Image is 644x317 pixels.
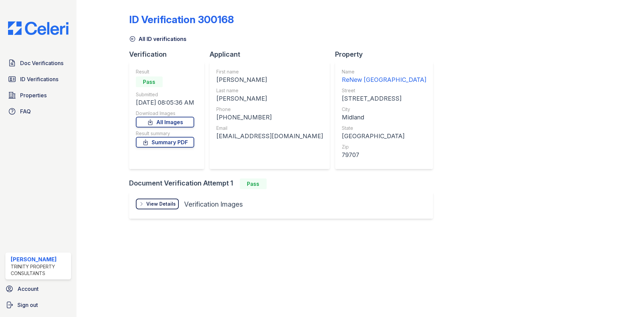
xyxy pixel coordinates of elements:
span: ID Verifications [20,75,58,83]
span: FAQ [20,107,31,115]
a: FAQ [5,105,71,118]
div: [PERSON_NAME] [216,75,323,85]
div: [PERSON_NAME] [11,255,68,263]
div: Street [342,87,426,94]
div: Property [335,50,438,59]
div: Result [136,68,194,75]
div: Email [216,125,323,131]
a: ID Verifications [5,72,71,86]
a: Doc Verifications [5,56,71,70]
div: Name [342,68,426,75]
a: Properties [5,89,71,102]
div: Midland [342,113,426,122]
img: CE_Logo_Blue-a8612792a0a2168367f1c8372b55b34899dd931a85d93a1a3d3e32e68fde9ad4.png [3,21,74,35]
span: Doc Verifications [20,59,63,67]
a: All ID verifications [129,35,186,43]
div: Phone [216,106,323,113]
div: Verification [129,50,210,59]
div: Pass [136,76,163,87]
span: Account [17,285,39,293]
span: Properties [20,91,47,99]
a: Account [3,282,74,296]
div: Submitted [136,91,194,98]
div: Result summary [136,130,194,137]
a: Sign out [3,298,74,312]
a: Summary PDF [136,137,194,148]
div: ReNew [GEOGRAPHIC_DATA] [342,75,426,85]
div: [EMAIL_ADDRESS][DOMAIN_NAME] [216,131,323,141]
div: 79707 [342,150,426,160]
div: [PERSON_NAME] [216,94,323,103]
div: Trinity Property Consultants [11,263,68,277]
div: ID Verification 300168 [129,13,234,25]
div: Document Verification Attempt 1 [129,178,438,189]
div: Pass [240,178,267,189]
a: Name ReNew [GEOGRAPHIC_DATA] [342,68,426,85]
div: [DATE] 08:05:36 AM [136,98,194,107]
div: [STREET_ADDRESS] [342,94,426,103]
div: Last name [216,87,323,94]
div: Applicant [210,50,335,59]
span: Sign out [17,301,38,309]
div: Download Images [136,110,194,117]
a: All Images [136,117,194,127]
div: State [342,125,426,131]
div: City [342,106,426,113]
div: View Details [146,201,176,207]
div: First name [216,68,323,75]
div: Verification Images [184,200,243,209]
div: [PHONE_NUMBER] [216,113,323,122]
div: [GEOGRAPHIC_DATA] [342,131,426,141]
div: Zip [342,144,426,150]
